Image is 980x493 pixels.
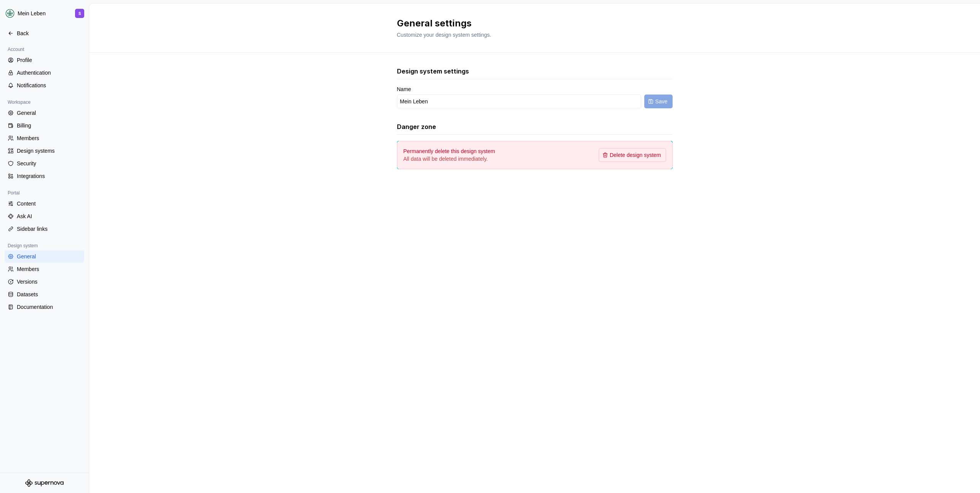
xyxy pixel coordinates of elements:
span: Customize your design system settings. [397,32,492,38]
button: Mein LebenS [2,5,87,22]
div: General [17,109,81,117]
div: Datasets [17,291,81,298]
div: Security [17,160,81,167]
a: Versions [5,276,84,288]
img: df5db9ef-aba0-4771-bf51-9763b7497661.png [5,9,15,18]
h3: Danger zone [397,122,436,131]
p: All data will be deleted immediately. [403,155,495,163]
label: Name [397,85,411,93]
a: Documentation [5,301,84,313]
div: S [78,10,81,16]
span: Delete design system [610,151,661,159]
a: Sidebar links [5,223,84,235]
div: Members [17,134,81,142]
div: Versions [17,278,81,286]
h2: General settings [397,17,663,29]
a: Design systems [5,145,84,157]
div: Back [17,29,81,37]
a: Members [5,132,84,144]
div: Billing [17,122,81,129]
a: Profile [5,54,84,66]
div: Documentation [17,303,81,311]
div: Workspace [5,98,34,107]
a: Content [5,198,84,210]
a: Ask AI [5,210,84,222]
a: General [5,250,84,263]
div: Profile [17,56,81,64]
div: Integrations [17,172,81,180]
div: Members [17,265,81,273]
button: Delete design system [599,148,666,162]
a: Authentication [5,67,84,79]
div: Content [17,200,81,207]
h4: Permanently delete this design system [403,147,495,155]
div: Design systems [17,147,81,155]
div: Mein Leben [18,10,46,17]
a: Back [5,27,84,39]
div: Portal [5,188,23,198]
div: Design system [5,241,41,250]
a: Billing [5,119,84,132]
svg: Supernova Logo [25,479,64,487]
a: Notifications [5,79,84,91]
a: Members [5,263,84,275]
a: Integrations [5,170,84,182]
div: Authentication [17,69,81,77]
a: Datasets [5,288,84,300]
div: Ask AI [17,212,81,220]
div: Account [5,45,27,54]
div: General [17,253,81,260]
div: Sidebar links [17,225,81,233]
h3: Design system settings [397,67,469,76]
div: Notifications [17,82,81,89]
a: General [5,107,84,119]
a: Security [5,157,84,170]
